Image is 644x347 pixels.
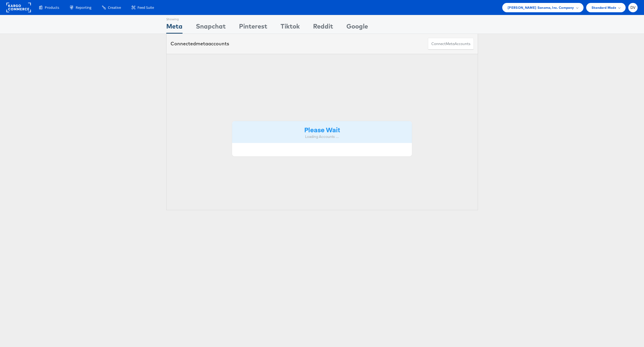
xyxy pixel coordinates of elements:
[304,125,340,134] strong: Please Wait
[236,134,408,139] div: Loading Accounts ....
[508,5,574,10] span: [PERSON_NAME] Sonoma, Inc. Company
[45,5,59,10] span: Products
[196,22,226,34] div: Snapchat
[171,40,229,47] div: Connected accounts
[166,15,183,22] div: Showing
[281,22,300,34] div: Tiktok
[428,38,474,50] button: ConnectmetaAccounts
[137,5,154,10] span: Feed Suite
[346,22,368,34] div: Google
[108,5,121,10] span: Creative
[446,41,455,46] span: meta
[239,22,267,34] div: Pinterest
[76,5,91,10] span: Reporting
[313,22,333,34] div: Reddit
[592,5,616,10] span: Standard Mode
[166,22,183,34] div: Meta
[630,6,636,9] span: DV
[196,41,208,47] span: meta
